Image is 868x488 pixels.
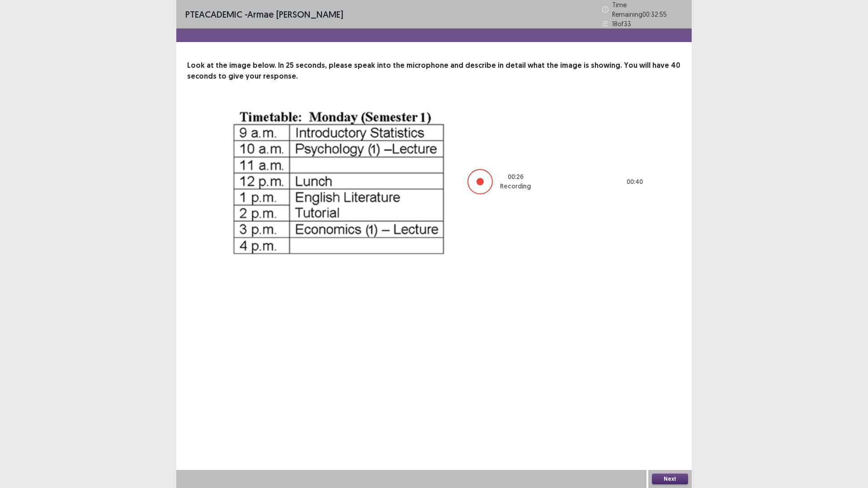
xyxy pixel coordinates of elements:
p: Recording [500,182,531,191]
span: PTE academic [185,9,242,20]
p: Look at the image below. In 25 seconds, please speak into the microphone and describe in detail w... [187,60,681,82]
p: 00 : 26 [508,172,524,182]
p: - Armae [PERSON_NAME] [185,8,343,21]
p: 00 : 40 [627,177,643,187]
img: image-description [223,103,449,260]
button: Next [652,474,688,484]
p: 18 of 33 [612,19,631,28]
